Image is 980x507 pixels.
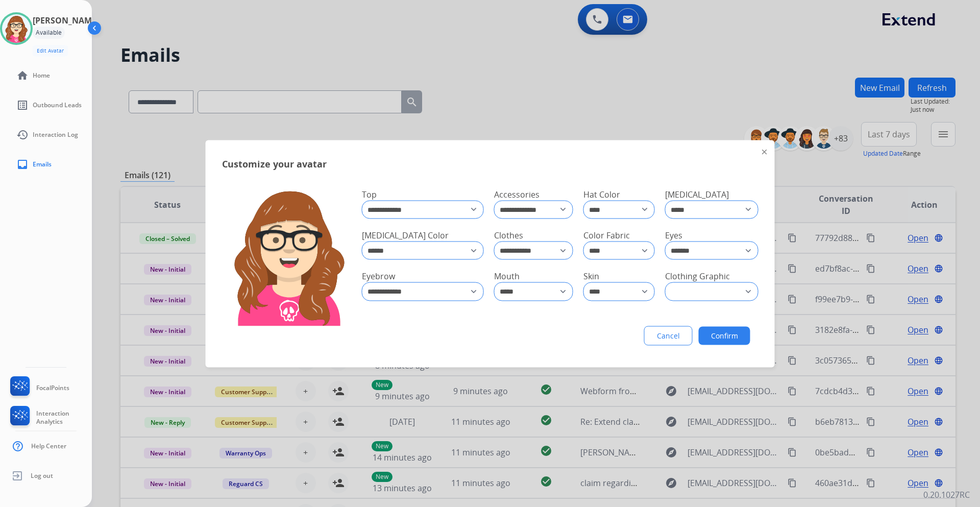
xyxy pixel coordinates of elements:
[33,14,99,27] h3: [PERSON_NAME]
[494,271,520,282] span: Mouth
[36,384,69,392] span: FocalPoints
[494,229,523,240] span: Clothes
[583,229,630,240] span: Color Fabric
[16,129,29,141] mat-icon: history
[33,101,82,109] span: Outbound Leads
[583,271,599,282] span: Skin
[362,229,449,240] span: [MEDICAL_DATA] Color
[33,27,65,39] div: Available
[16,69,29,82] mat-icon: home
[33,131,78,139] span: Interaction Log
[31,442,66,450] span: Help Center
[33,45,68,57] button: Edit Avatar
[665,271,730,282] span: Clothing Graphic
[222,156,327,171] span: Customize your avatar
[923,489,970,501] p: 0.20.1027RC
[8,406,92,429] a: Interaction Analytics
[665,188,729,200] span: [MEDICAL_DATA]
[699,326,750,345] button: Confirm
[33,160,52,168] span: Emails
[8,376,69,400] a: FocalPoints
[16,158,29,171] mat-icon: inbox
[362,188,377,200] span: Top
[583,188,620,200] span: Hat Color
[762,149,767,154] img: close-button
[494,188,540,200] span: Accessories
[362,271,395,282] span: Eyebrow
[16,99,29,111] mat-icon: list_alt
[644,326,693,345] button: Cancel
[31,472,53,480] span: Log out
[36,409,92,426] span: Interaction Analytics
[665,229,682,240] span: Eyes
[2,14,31,43] img: avatar
[33,71,50,80] span: Home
